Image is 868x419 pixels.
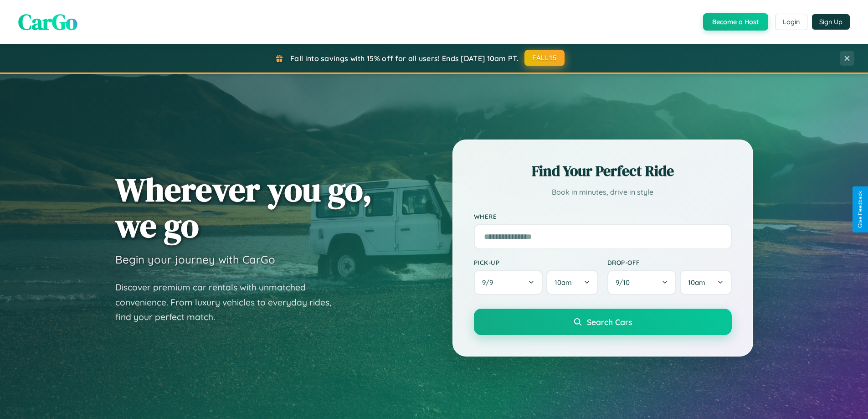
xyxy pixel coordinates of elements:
button: 10am [680,270,731,295]
span: 9 / 9 [482,278,498,287]
span: 9 / 10 [616,278,634,287]
label: Drop-off [607,259,732,266]
label: Pick-up [474,259,598,266]
h3: Begin your journey with CarGo [115,253,275,266]
h2: Find Your Perfect Ride [474,161,732,181]
button: Search Cars [474,309,732,335]
span: Search Cars [587,317,632,327]
button: FALL15 [524,50,565,66]
span: CarGo [18,7,77,37]
label: Where [474,212,732,220]
span: 10am [688,278,705,287]
button: Login [775,14,807,30]
button: Become a Host [703,13,768,31]
span: Fall into savings with 15% off for all users! Ends [DATE] 10am PT. [290,54,519,63]
div: Give Feedback [857,191,863,228]
button: 9/10 [607,270,677,295]
p: Discover premium car rentals with unmatched convenience. From luxury vehicles to everyday rides, ... [115,280,343,325]
button: 9/9 [474,270,543,295]
button: 10am [546,270,598,295]
button: Sign Up [812,14,850,30]
p: Book in minutes, drive in style [474,186,732,199]
h1: Wherever you go, we go [115,171,372,243]
span: 10am [555,278,572,287]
